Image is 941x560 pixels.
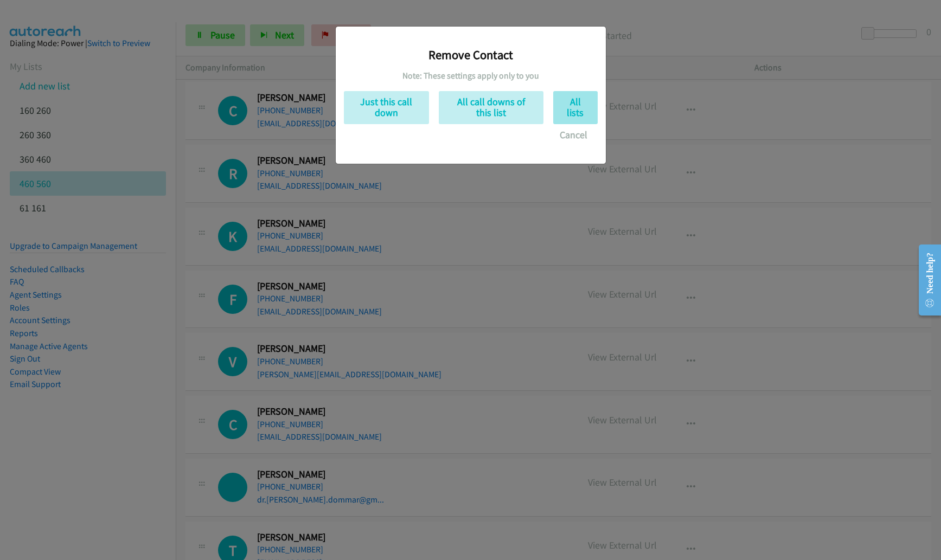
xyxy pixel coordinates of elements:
[439,91,543,124] button: All call downs of this list
[344,47,598,62] h3: Remove Contact
[549,124,598,146] button: Cancel
[344,70,598,81] h5: Note: These settings apply only to you
[344,91,429,124] button: Just this call down
[910,237,941,323] iframe: Resource Center
[553,91,598,124] button: All lists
